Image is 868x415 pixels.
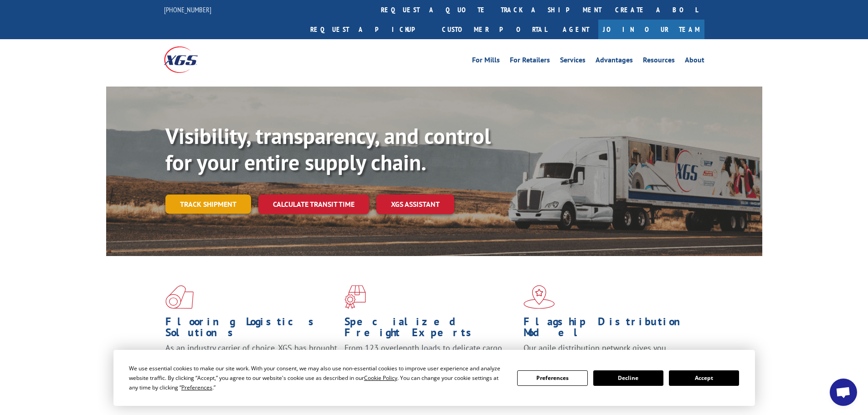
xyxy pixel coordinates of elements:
div: Cookie Consent Prompt [113,350,755,406]
a: Open chat [830,379,857,406]
p: From 123 overlength loads to delicate cargo, our experienced staff knows the best way to move you... [344,343,517,383]
span: Cookie Policy [364,374,397,382]
a: Customer Portal [435,20,554,39]
span: As an industry carrier of choice, XGS has brought innovation and dedication to flooring logistics... [165,343,337,375]
a: Calculate transit time [258,195,369,214]
div: We use essential cookies to make our site work. With your consent, we may also use non-essential ... [129,364,506,392]
a: Advantages [596,56,633,67]
a: [PHONE_NUMBER] [164,5,211,14]
h1: Flooring Logistics Solutions [165,316,338,343]
a: Join Our Team [598,20,704,39]
a: Resources [643,56,675,67]
a: For Retailers [510,56,550,67]
button: Accept [669,370,739,386]
span: Preferences [181,384,212,391]
img: xgs-icon-focused-on-flooring-red [344,285,366,309]
a: XGS ASSISTANT [376,195,454,214]
img: xgs-icon-total-supply-chain-intelligence-red [165,285,194,309]
a: Agent [554,20,598,39]
h1: Flagship Distribution Model [524,316,696,343]
h1: Specialized Freight Experts [344,316,517,343]
span: Our agile distribution network gives you nationwide inventory management on demand. [524,343,691,364]
a: Track shipment [165,195,251,214]
a: Request a pickup [303,20,435,39]
a: About [685,56,704,67]
a: Services [560,56,586,67]
b: Visibility, transparency, and control for your entire supply chain. [165,122,491,176]
img: xgs-icon-flagship-distribution-model-red [524,285,555,309]
button: Decline [593,370,663,386]
button: Preferences [517,370,587,386]
a: For Mills [472,56,500,67]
